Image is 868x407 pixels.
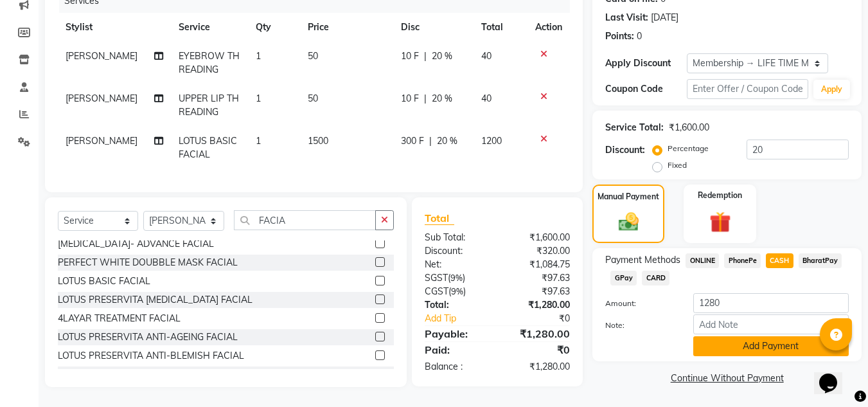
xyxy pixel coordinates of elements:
span: 40 [481,50,492,62]
span: 300 F [401,134,424,148]
label: Amount: [596,298,683,309]
label: Note: [596,320,683,331]
input: Search or Scan [234,210,376,230]
span: 20 % [432,92,452,105]
span: 1200 [481,135,502,147]
span: 20 % [432,50,452,63]
div: ₹0 [511,312,580,325]
div: Service Total: [605,121,664,134]
label: Percentage [668,143,709,154]
th: Action [527,13,570,42]
span: 1 [256,93,261,104]
div: ₹97.63 [497,271,580,285]
div: LOTUS PRESERVITA ANTI-AGEING FACIAL [58,330,238,344]
span: [PERSON_NAME] [66,135,137,147]
div: Coupon Code [605,82,686,96]
span: Payment Methods [605,253,680,267]
img: _cash.svg [612,210,645,233]
div: Discount: [415,244,497,258]
div: ( ) [415,271,497,285]
span: EYEBROW THREADING [179,50,240,75]
label: Fixed [668,159,687,171]
div: [DATE] [651,11,678,24]
span: 40 [481,93,492,104]
span: Total [425,212,454,225]
span: SGST [425,272,448,284]
div: Total: [415,298,497,312]
span: 10 F [401,50,419,63]
span: PhonePe [724,253,761,268]
span: 9% [450,273,463,283]
div: Net: [415,258,497,271]
span: 9% [451,286,463,296]
th: Price [300,13,394,42]
div: LOTUS PRESERVITA [MEDICAL_DATA] FACIAL [58,293,252,307]
img: _gift.svg [703,209,738,235]
input: Amount [693,293,849,313]
span: UPPER LIP THREADING [179,93,239,118]
th: Disc [393,13,474,42]
div: ₹320.00 [497,244,580,258]
div: Last Visit: [605,11,648,24]
span: ONLINE [686,253,719,268]
span: 10 F [401,92,419,105]
button: Apply [813,80,850,99]
div: LOTUS BASIC FACIAL [58,275,150,288]
div: Discount: [605,143,645,157]
a: Add Tip [415,312,511,325]
span: CARD [642,271,669,285]
span: [PERSON_NAME] [66,50,137,62]
th: Service [171,13,249,42]
div: Balance : [415,360,497,374]
div: ( ) [415,285,497,298]
div: Points: [605,30,634,43]
div: Sub Total: [415,231,497,244]
div: LOTUS PRESERVITA SENSITIVE FACIAL [58,368,225,381]
div: LOTUS PRESERVITA ANTI-BLEMISH FACIAL [58,349,244,363]
div: ₹0 [497,342,580,357]
div: [MEDICAL_DATA]- ADVANCE FACIAL [58,237,214,251]
div: PERFECT WHITE DOUBBLE MASK FACIAL [58,256,238,269]
th: Qty [248,13,299,42]
div: ₹1,600.00 [669,121,709,134]
span: [PERSON_NAME] [66,93,137,104]
div: ₹1,084.75 [497,258,580,271]
th: Stylist [58,13,171,42]
label: Manual Payment [598,191,659,203]
span: | [424,50,427,63]
span: 50 [308,93,318,104]
div: 0 [637,30,642,43]
div: ₹1,280.00 [497,298,580,312]
span: 1 [256,135,261,147]
div: Paid: [415,342,497,357]
div: Payable: [415,326,497,341]
span: 1 [256,50,261,62]
span: LOTUS BASIC FACIAL [179,135,237,160]
div: ₹1,600.00 [497,231,580,244]
span: GPay [610,271,637,285]
div: ₹97.63 [497,285,580,298]
div: Apply Discount [605,57,686,70]
input: Add Note [693,314,849,334]
th: Total [474,13,527,42]
div: ₹1,280.00 [497,326,580,341]
span: BharatPay [799,253,842,268]
span: | [429,134,432,148]
input: Enter Offer / Coupon Code [687,79,808,99]
span: 20 % [437,134,457,148]
span: 50 [308,50,318,62]
button: Add Payment [693,336,849,356]
label: Redemption [698,190,742,201]
a: Continue Without Payment [595,372,859,385]
span: 1500 [308,135,328,147]
span: | [424,92,427,105]
div: ₹1,280.00 [497,360,580,374]
span: CGST [425,285,448,297]
div: 4LAYAR TREATMENT FACIAL [58,312,181,325]
iframe: chat widget [814,356,855,394]
span: CASH [766,253,793,268]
